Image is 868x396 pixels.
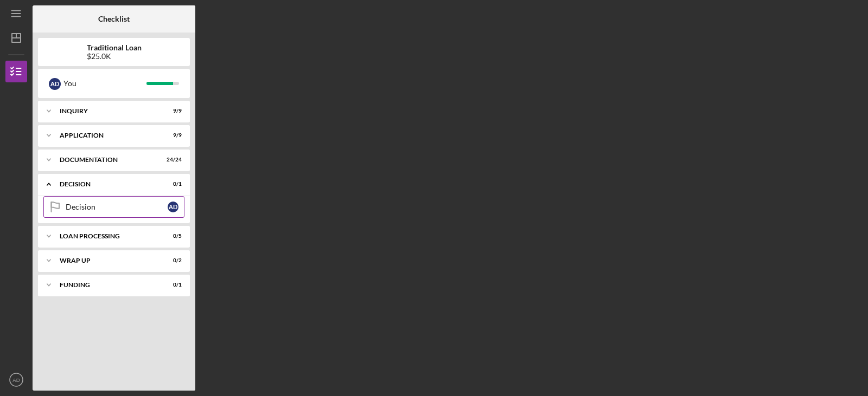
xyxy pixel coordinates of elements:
[49,78,61,90] div: A D
[12,377,20,383] text: AD
[60,181,155,187] div: Decision
[60,157,155,163] div: Documentation
[60,257,155,264] div: Wrap up
[162,181,182,187] div: 0 / 1
[5,369,27,391] button: AD
[162,282,182,288] div: 0 / 1
[63,74,146,93] div: You
[162,157,182,163] div: 24 / 24
[162,257,182,264] div: 0 / 2
[60,282,155,288] div: Funding
[87,52,142,61] div: $25.0K
[162,108,182,114] div: 9 / 9
[98,15,130,23] b: Checklist
[43,196,184,218] a: DecisionAD
[168,202,178,212] div: A D
[87,43,142,52] b: Traditional Loan
[60,108,155,114] div: Inquiry
[66,203,168,211] div: Decision
[162,132,182,139] div: 9 / 9
[162,233,182,239] div: 0 / 5
[60,233,155,239] div: Loan Processing
[60,132,155,139] div: Application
